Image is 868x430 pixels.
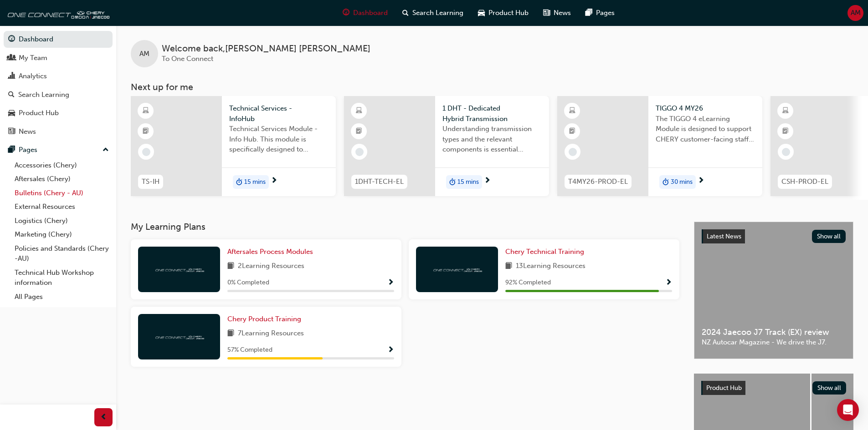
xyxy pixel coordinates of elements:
span: NZ Autocar Magazine - We drive the J7. [702,337,846,348]
a: Policies and Standards (Chery -AU) [11,242,113,266]
div: Product Hub [19,108,59,118]
span: 2 Learning Resources [238,261,304,272]
span: learningRecordVerb_NONE-icon [569,148,577,156]
span: Pages [596,8,615,18]
span: search-icon [8,91,15,99]
span: The TIGGO 4 eLearning Module is designed to support CHERY customer-facing staff with the product ... [656,114,755,145]
span: To One Connect [162,55,213,63]
div: Open Intercom Messenger [837,399,859,421]
h3: Next up for me [116,82,868,92]
button: AM [847,5,863,21]
span: TIGGO 4 MY26 [656,103,755,114]
span: Show Progress [665,279,672,287]
a: Dashboard [4,31,113,48]
span: chart-icon [8,72,15,81]
div: Analytics [19,71,47,81]
a: Product Hub [4,105,113,121]
img: oneconnect [154,265,204,273]
span: T4MY26-PROD-EL [568,177,628,187]
span: duration-icon [663,176,669,188]
span: book-icon [227,261,234,272]
a: car-iconProduct Hub [471,4,536,22]
div: Pages [19,145,37,155]
span: learningRecordVerb_NONE-icon [782,148,790,156]
a: T4MY26-PROD-ELTIGGO 4 MY26The TIGGO 4 eLearning Module is designed to support CHERY customer-faci... [557,96,762,196]
span: Aftersales Process Modules [227,248,313,256]
span: Product Hub [706,384,742,392]
span: Chery Product Training [227,315,301,323]
span: TS-IH [142,177,159,187]
span: learningResourceType_ELEARNING-icon [143,105,149,117]
span: 7 Learning Resources [238,328,304,339]
span: pages-icon [586,7,592,19]
span: Technical Services - InfoHub [229,103,329,124]
a: guage-iconDashboard [335,4,395,22]
span: 57 % Completed [227,345,272,355]
span: 15 mins [244,177,266,187]
span: guage-icon [8,35,15,44]
span: Chery Technical Training [505,248,584,256]
span: 0 % Completed [227,278,269,288]
span: Search Learning [412,8,463,18]
a: Bulletins (Chery - AU) [11,186,113,200]
span: duration-icon [449,176,456,188]
a: Chery Product Training [227,314,305,324]
a: pages-iconPages [578,4,622,22]
button: Show all [812,230,846,243]
a: Marketing (Chery) [11,228,113,242]
button: Show all [812,381,847,395]
span: learningResourceType_ELEARNING-icon [782,105,789,117]
a: My Team [4,50,113,66]
a: Chery Technical Training [505,247,588,257]
span: book-icon [227,328,234,339]
span: 15 mins [457,177,479,187]
span: news-icon [8,128,15,136]
span: learningResourceType_ELEARNING-icon [356,105,362,117]
span: Technical Services Module - Info Hub. This module is specifically designed to address the require... [229,124,329,155]
a: Aftersales (Chery) [11,172,113,186]
span: car-icon [478,7,485,19]
span: learningRecordVerb_NONE-icon [355,148,364,156]
span: next-icon [484,177,491,185]
a: News [4,123,113,140]
a: Product HubShow all [701,381,846,395]
span: Product Hub [488,8,529,18]
button: Pages [4,142,113,158]
a: Accessories (Chery) [11,158,113,172]
button: Show Progress [387,344,394,356]
span: learningResourceType_ELEARNING-icon [569,105,575,117]
span: prev-icon [100,412,107,423]
img: oneconnect [5,4,109,22]
a: TS-IHTechnical Services - InfoHubTechnical Services Module - Info Hub. This module is specificall... [131,96,336,196]
span: Dashboard [353,8,388,18]
span: Latest News [707,233,741,240]
span: next-icon [271,177,277,185]
span: 2024 Jaecoo J7 Track (EX) review [702,327,846,338]
a: Latest NewsShow all2024 Jaecoo J7 Track (EX) reviewNZ Autocar Magazine - We drive the J7. [694,222,853,359]
div: My Team [19,53,47,63]
div: Search Learning [18,90,69,100]
a: Logistics (Chery) [11,214,113,228]
img: oneconnect [154,332,204,341]
span: Understanding transmission types and the relevant components is essential knowledge required for ... [442,124,542,155]
span: car-icon [8,109,15,117]
span: booktick-icon [782,126,789,137]
a: Technical Hub Workshop information [11,266,113,290]
a: Search Learning [4,86,113,103]
span: 92 % Completed [505,278,551,288]
span: 1 DHT - Dedicated Hybrid Transmission [442,103,542,124]
button: Show Progress [387,277,394,288]
span: Show Progress [387,279,394,287]
button: DashboardMy TeamAnalyticsSearch LearningProduct HubNews [4,29,113,142]
span: Welcome back , [PERSON_NAME] [PERSON_NAME] [162,44,370,54]
span: duration-icon [236,176,242,188]
span: 1DHT-TECH-EL [355,177,404,187]
span: book-icon [505,261,512,272]
span: Show Progress [387,346,394,354]
div: News [19,126,36,137]
span: CSH-PROD-EL [781,177,828,187]
a: External Resources [11,200,113,214]
span: 30 mins [671,177,693,187]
